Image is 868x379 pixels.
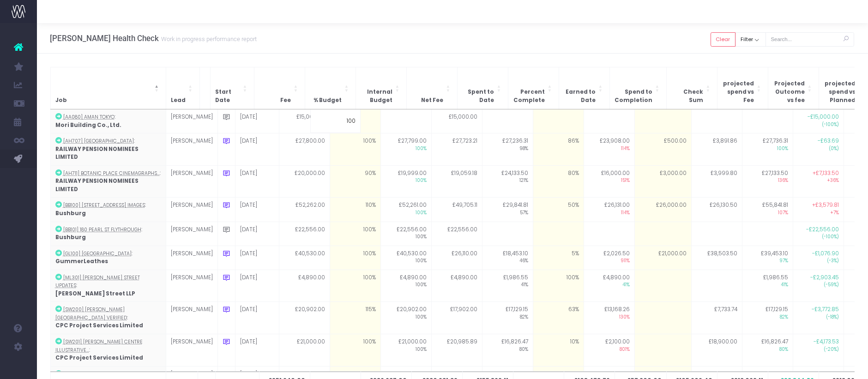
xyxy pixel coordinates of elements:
abbr: [GL100] Cambridge Science Park [63,250,132,257]
span: 136% [747,177,788,184]
td: £27,236.31 [482,133,533,166]
td: [DATE] [235,334,279,367]
span: -£14.78 [821,370,839,379]
th: Internal Budget: Activate to sort: Activate to sort [356,67,406,109]
td: £4,890.00 [431,270,482,302]
td: £22,556.00 [380,222,431,246]
span: (-3%) [798,258,839,265]
td: £15,000.00 [279,109,330,133]
span: 107% [747,210,788,217]
td: : [50,165,166,198]
span: 911% [589,258,630,265]
th: Earned to Date: Activate to sort: Activate to sort [559,67,609,109]
td: [PERSON_NAME] [166,222,217,246]
td: [PERSON_NAME] [166,165,217,198]
span: Lead [171,96,186,105]
td: £21,000.00 [279,334,330,367]
td: £17,129.15 [742,302,793,334]
span: 98% [487,145,528,152]
span: 82% [747,314,788,321]
th: Net Fee: Activate to sort: Activate to sort [406,67,457,109]
td: [DATE] [235,222,279,246]
span: Start Date [215,88,240,104]
td: £16,000.00 [584,165,634,198]
td: [PERSON_NAME] [166,198,217,222]
span: -£1,076.90 [812,250,839,258]
span: 100% [386,314,427,321]
abbr: [SW201] Fleming Centre Illustrative [55,338,143,354]
td: : [50,133,166,166]
td: [PERSON_NAME] [166,246,217,270]
span: (0%) [798,145,839,152]
td: £26,110.00 [431,246,482,270]
span: Earned to Date [564,88,596,104]
span: projected spend vs Planned [824,80,856,104]
td: £49,705.11 [431,198,482,222]
td: £20,000.00 [279,165,330,198]
span: projected spend vs Fee [722,80,754,104]
td: £52,261.00 [380,198,431,222]
td: £16,826.47 [482,334,533,367]
td: £16,826.47 [742,334,793,367]
span: 46% [487,258,528,265]
span: 100% [386,258,427,265]
strong: GummerLeathes [55,258,108,265]
span: 100% [386,234,427,241]
td: £19,059.18 [431,165,482,198]
span: -£2,903.45 [810,274,839,282]
span: Spend to Completion [615,88,652,104]
span: 100% [386,282,427,289]
td: £27,736.31 [742,133,793,166]
strong: CPC Project Services Limited [55,354,143,361]
td: £19,999.00 [380,165,431,198]
span: (-59%) [798,282,839,289]
td: 63% [533,302,584,334]
th: Projected Outcome vs fee: Activate to sort: Activate to sort [768,67,819,109]
td: £1,986.55 [742,270,793,302]
span: 130% [589,314,630,321]
td: 100% [330,246,380,270]
strong: Bushburg [55,234,86,241]
td: [DATE] [235,246,279,270]
span: 100% [386,145,427,152]
span: 100% [747,145,788,152]
td: £26,130.50 [691,198,742,222]
td: £26,000.00 [634,198,691,222]
td: £27,800.00 [279,133,330,166]
td: 100% [330,133,380,166]
span: 41% [589,282,630,289]
td: £27,799.00 [380,133,431,166]
abbr: [AH707] Botanic Place [63,138,134,144]
span: Net Fee [421,96,443,105]
span: 114% [589,145,630,152]
th: Spend to Completion: Activate to sort: Activate to sort [609,67,666,109]
td: £40,530.00 [279,246,330,270]
th: Job: Activate to invert sorting: Activate to invert sorting [50,67,166,109]
th: Spent to Date: Activate to sort: Activate to sort [457,67,508,109]
strong: Mori Building Co., Ltd. [55,121,121,129]
td: £39,453.10 [742,246,793,270]
td: £27,133.50 [742,165,793,198]
td: : [50,222,166,246]
td: £27,723.21 [431,133,482,166]
td: £29,841.81 [482,198,533,222]
td: £52,262.00 [279,198,330,222]
td: £4,890.00 [380,270,431,302]
span: +7% [798,210,839,217]
td: £21,000.00 [380,334,431,367]
td: : [50,109,166,133]
td: £3,891.86 [691,133,742,166]
td: £38,503.50 [691,246,742,270]
td: 10% [533,334,584,367]
span: Spent to Date [462,88,494,104]
span: 41% [487,282,528,289]
td: 50% [533,198,584,222]
td: 100% [330,222,380,246]
td: 86% [533,133,584,166]
span: Internal Budget [361,88,392,104]
td: £500.00 [634,133,691,166]
td: [DATE] [235,302,279,334]
strong: RAILWAY PENSION NOMINEES LIMITED [55,145,139,161]
abbr: [AH711] Botanic Place Cinemagraphs [63,170,160,177]
span: 57% [487,210,528,217]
